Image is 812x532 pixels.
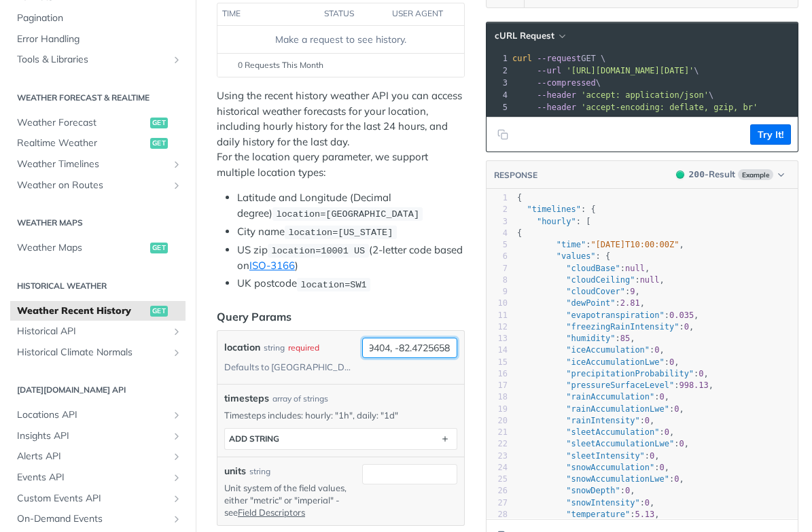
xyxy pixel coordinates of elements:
span: "dewPoint" [566,298,615,308]
div: 16 [487,368,508,380]
span: : { [517,205,596,214]
span: "time" [557,240,586,249]
div: 2 [487,204,508,215]
button: Show subpages for Historical Climate Normals [171,347,182,358]
span: "iceAccumulationLwe" [566,357,665,367]
span: 998.13 [679,380,708,390]
a: Field Descriptors [238,507,305,518]
div: required [288,338,319,357]
span: 85 [620,334,630,343]
a: Realtime Weatherget [10,133,186,154]
span: : , [517,486,635,495]
label: units [224,464,246,478]
span: get [150,306,168,317]
span: Custom Events API [17,492,168,506]
span: null [625,264,645,273]
span: null [640,275,660,285]
div: 9 [487,286,508,298]
span: GET \ [512,54,605,63]
span: \ [512,90,713,100]
div: 2 [487,65,510,77]
span: "[DATE]T10:00:00Z" [590,240,679,249]
span: 0 [645,416,650,425]
div: 3 [487,216,508,228]
span: : , [517,439,689,448]
span: "rainIntensity" [566,416,639,425]
div: 10 [487,298,508,309]
span: : , [517,322,694,332]
li: City name [237,224,465,240]
div: array of strings [272,393,328,405]
span: "cloudCover" [566,287,625,296]
span: 5.13 [635,510,654,519]
div: 5 [487,101,510,113]
span: "rainAccumulation" [566,392,654,402]
span: : , [517,311,699,320]
div: 6 [487,251,508,262]
button: Show subpages for Insights API [171,431,182,442]
span: On-Demand Events [17,512,168,526]
span: "sleetIntensity" [566,451,645,461]
a: Weather Mapsget [10,238,186,258]
span: : , [517,345,665,355]
span: "sleetAccumulationLwe" [566,439,674,448]
div: 11 [487,310,508,321]
span: Weather Forecast [17,116,147,130]
a: Weather TimelinesShow subpages for Weather Timelines [10,154,186,175]
span: Events API [17,471,168,484]
span: : , [517,240,684,249]
button: Copy to clipboard [493,124,512,145]
button: Try It! [750,124,791,145]
div: 21 [487,427,508,438]
span: '[URL][DOMAIN_NAME][DATE]' [566,66,694,75]
span: : , [517,463,669,472]
span: Weather Maps [17,241,147,255]
span: location=10001 US [271,246,365,256]
div: 18 [487,391,508,403]
div: 4 [487,89,510,101]
span: Weather on Routes [17,179,168,192]
div: 14 [487,344,508,356]
span: Locations API [17,408,168,422]
span: "snowAccumulation" [566,463,654,472]
span: "pressureSurfaceLevel" [566,380,674,390]
div: 5 [487,239,508,251]
span: : , [517,298,645,308]
button: Show subpages for Historical API [171,326,182,337]
span: : , [517,510,660,519]
span: --header [537,90,576,100]
div: Query Params [217,308,292,325]
div: ADD string [229,433,279,444]
button: Show subpages for Alerts API [171,451,182,462]
p: Timesteps includes: hourly: "1h", daily: "1d" [224,409,457,421]
a: Insights APIShow subpages for Insights API [10,426,186,446]
div: 26 [487,485,508,497]
div: 28 [487,509,508,520]
span: location=[GEOGRAPHIC_DATA] [276,209,419,219]
span: location=SW1 [300,279,366,289]
span: "freezingRainIntensity" [566,322,679,332]
span: : { [517,251,610,261]
span: --compressed [537,78,596,88]
span: "temperature" [566,510,630,519]
span: "iceAccumulation" [566,345,650,355]
span: "snowAccumulationLwe" [566,474,669,484]
span: 0 [665,427,669,437]
p: Using the recent history weather API you can access historical weather forecasts for your locatio... [217,88,465,180]
span: : , [517,334,635,343]
h2: [DATE][DOMAIN_NAME] API [10,384,186,396]
span: Historical API [17,325,168,338]
h2: Historical Weather [10,280,186,292]
span: Tools & Libraries [17,53,168,67]
a: Locations APIShow subpages for Locations API [10,405,186,425]
p: Unit system of the field values, either "metric" or "imperial" - see [224,482,357,519]
span: 'accept-encoding: deflate, gzip, br' [581,103,758,112]
span: : , [517,451,660,461]
a: Events APIShow subpages for Events API [10,467,186,488]
button: RESPONSE [493,169,538,182]
span: "snowDepth" [566,486,620,495]
div: 20 [487,415,508,427]
button: Show subpages for Events API [171,472,182,483]
button: cURL Request [490,29,569,43]
div: Defaults to [GEOGRAPHIC_DATA] [224,357,353,377]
